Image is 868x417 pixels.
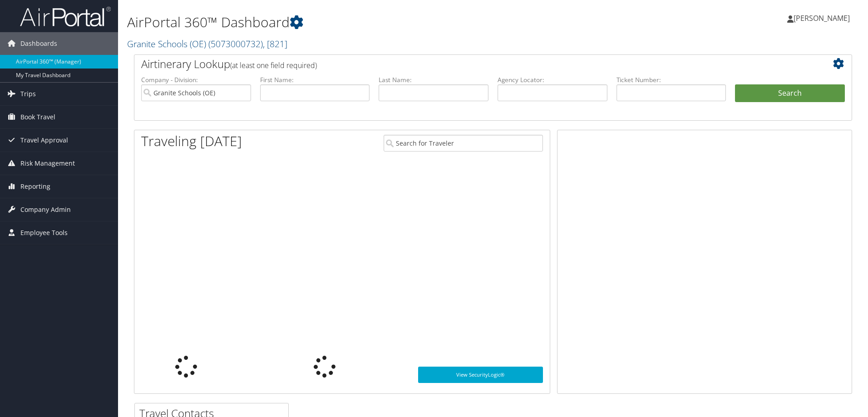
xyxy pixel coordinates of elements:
[20,198,71,221] span: Company Admin
[20,129,68,152] span: Travel Approval
[418,367,543,383] a: View SecurityLogic®
[384,135,543,152] input: Search for Traveler
[616,75,726,84] label: Ticket Number:
[20,6,111,27] img: airportal-logo.png
[20,175,50,198] span: Reporting
[141,56,785,72] h2: Airtinerary Lookup
[498,75,607,84] label: Agency Locator:
[127,38,287,50] a: Granite Schools (OE)
[263,38,287,50] span: , [ 821 ]
[735,84,845,103] button: Search
[20,221,68,244] span: Employee Tools
[20,106,55,128] span: Book Travel
[787,5,859,32] a: [PERSON_NAME]
[230,60,317,70] span: (at least one field required)
[794,13,850,23] span: [PERSON_NAME]
[208,38,263,50] span: ( 5073000732 )
[260,75,370,84] label: First Name:
[20,152,75,175] span: Risk Management
[141,75,251,84] label: Company - Division:
[127,13,615,32] h1: AirPortal 360™ Dashboard
[141,132,242,151] h1: Traveling [DATE]
[20,83,36,105] span: Trips
[379,75,488,84] label: Last Name:
[20,32,57,55] span: Dashboards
